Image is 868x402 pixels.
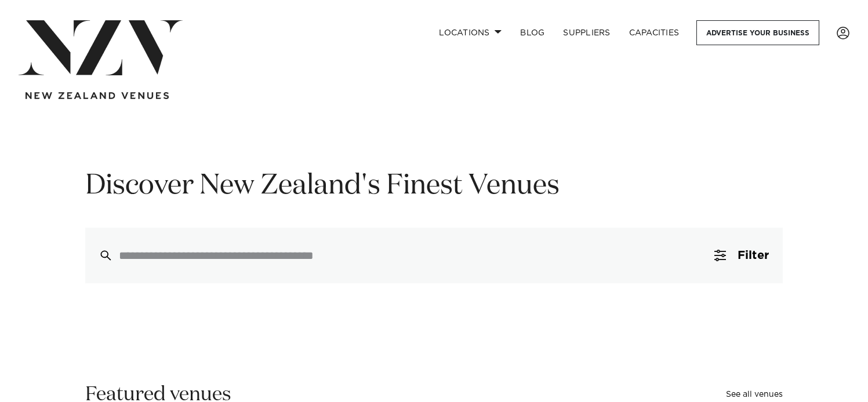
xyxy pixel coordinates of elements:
img: nzv-logo.png [19,20,183,75]
a: Capacities [620,20,689,45]
a: Advertise your business [696,20,819,45]
a: See all venues [726,390,783,399]
button: Filter [700,228,783,283]
h1: Discover New Zealand's Finest Venues [85,168,783,204]
span: Filter [738,250,769,261]
a: BLOG [511,20,554,45]
a: SUPPLIERS [554,20,619,45]
img: new-zealand-venues-text.png [26,92,169,100]
a: Locations [430,20,511,45]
